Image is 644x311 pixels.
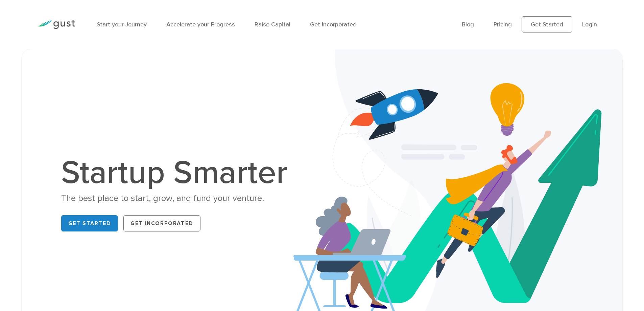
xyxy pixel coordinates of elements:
[97,21,147,28] a: Start your Journey
[462,21,474,28] a: Blog
[61,215,118,231] a: Get Started
[123,215,200,231] a: Get Incorporated
[255,21,290,28] a: Raise Capital
[166,21,235,28] a: Accelerate your Progress
[494,21,512,28] a: Pricing
[310,21,357,28] a: Get Incorporated
[37,20,75,29] img: Gust Logo
[522,16,572,32] a: Get Started
[61,193,294,204] div: The best place to start, grow, and fund your venture.
[61,157,294,189] h1: Startup Smarter
[582,21,597,28] a: Login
